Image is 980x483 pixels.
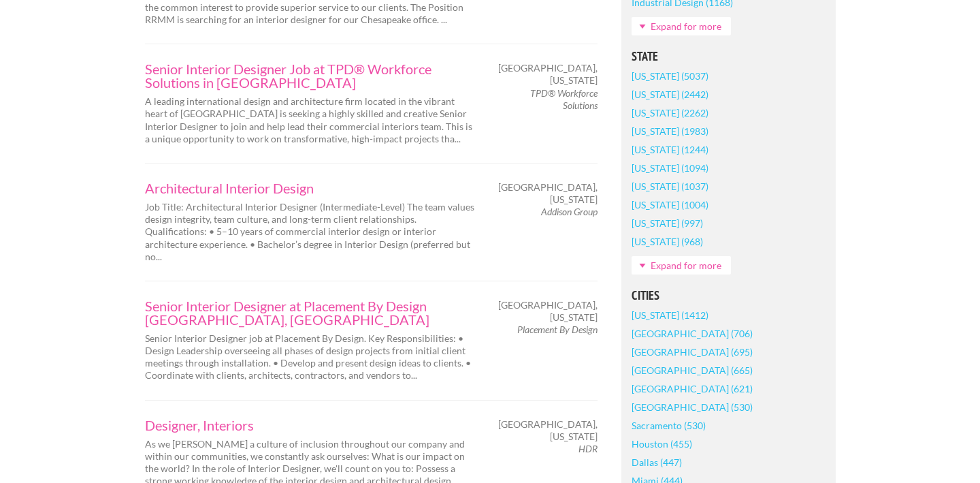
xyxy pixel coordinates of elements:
a: [US_STATE] (1244) [632,140,708,159]
a: [US_STATE] (1094) [632,159,708,177]
a: [US_STATE] (2442) [632,85,708,104]
a: Sacramento (530) [632,416,706,435]
em: Addison Group [541,206,598,217]
a: [US_STATE] (1412) [632,306,708,324]
em: Placement By Design [517,324,598,335]
p: Job Title: Architectural Interior Designer (Intermediate-Level) The team values design integrity,... [145,201,478,263]
a: [GEOGRAPHIC_DATA] (665) [632,361,753,379]
a: Expand for more [632,17,731,35]
a: [US_STATE] (1983) [632,122,708,140]
a: [US_STATE] (2262) [632,104,708,122]
a: [GEOGRAPHIC_DATA] (706) [632,324,753,343]
p: Senior Interior Designer job at Placement By Design. Key Responsibilities: • Design Leadership ov... [145,332,478,382]
span: [GEOGRAPHIC_DATA], [US_STATE] [498,418,598,443]
span: [GEOGRAPHIC_DATA], [US_STATE] [498,62,598,87]
em: HDR [578,443,598,454]
a: Dallas (447) [632,453,682,471]
a: [US_STATE] (1037) [632,177,708,196]
h5: State [632,50,826,63]
h5: Cities [632,290,826,302]
span: [GEOGRAPHIC_DATA], [US_STATE] [498,181,598,206]
a: [US_STATE] (968) [632,232,703,251]
span: [GEOGRAPHIC_DATA], [US_STATE] [498,299,598,324]
a: Senior Interior Designer Job at TPD® Workforce Solutions in [GEOGRAPHIC_DATA] [145,62,478,89]
a: Architectural Interior Design [145,181,478,195]
a: Expand for more [632,256,731,275]
a: [US_STATE] (1004) [632,196,708,214]
a: Senior Interior Designer at Placement By Design [GEOGRAPHIC_DATA], [GEOGRAPHIC_DATA] [145,299,478,326]
a: [US_STATE] (997) [632,214,703,232]
p: A leading international design and architecture firm located in the vibrant heart of [GEOGRAPHIC_... [145,95,478,145]
a: [GEOGRAPHIC_DATA] (530) [632,398,753,416]
a: [GEOGRAPHIC_DATA] (621) [632,379,753,398]
a: [GEOGRAPHIC_DATA] (695) [632,343,753,361]
a: [US_STATE] (5037) [632,67,708,85]
a: Designer, Interiors [145,418,478,432]
a: Houston (455) [632,435,692,453]
em: TPD® Workforce Solutions [530,87,598,111]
